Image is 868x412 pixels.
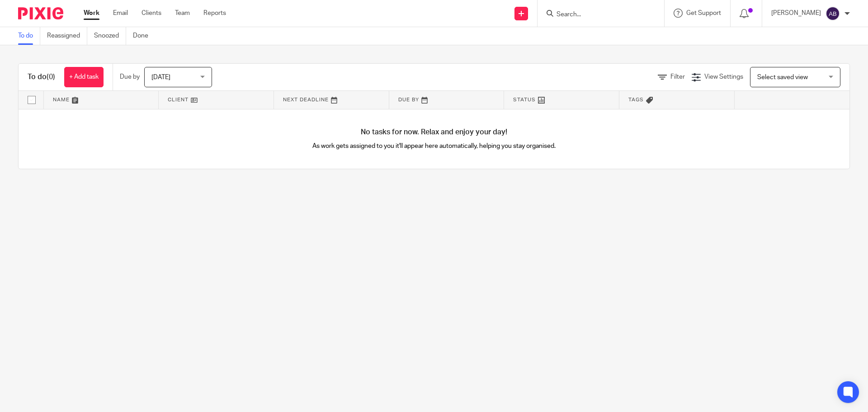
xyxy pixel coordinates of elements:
[757,74,808,81] span: Select saved view
[94,27,126,45] a: Snoozed
[18,7,63,19] img: Pixie
[151,74,170,81] span: [DATE]
[226,142,642,151] p: As work gets assigned to you it'll appear here automatically, helping you stay organised.
[47,73,55,81] span: (0)
[826,6,840,21] img: svg%3E
[19,128,849,137] h4: No tasks for now. Relax and enjoy your day!
[113,9,128,18] a: Email
[203,9,226,18] a: Reports
[686,10,721,16] span: Get Support
[628,97,644,102] span: Tags
[771,9,821,18] p: [PERSON_NAME]
[47,27,87,45] a: Reassigned
[142,9,161,18] a: Clients
[133,27,155,45] a: Done
[28,72,55,82] h1: To do
[18,27,40,45] a: To do
[64,67,104,87] a: + Add task
[670,74,685,80] span: Filter
[84,9,99,18] a: Work
[556,11,637,19] input: Search
[120,72,140,81] p: Due by
[704,74,743,80] span: View Settings
[175,9,190,18] a: Team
